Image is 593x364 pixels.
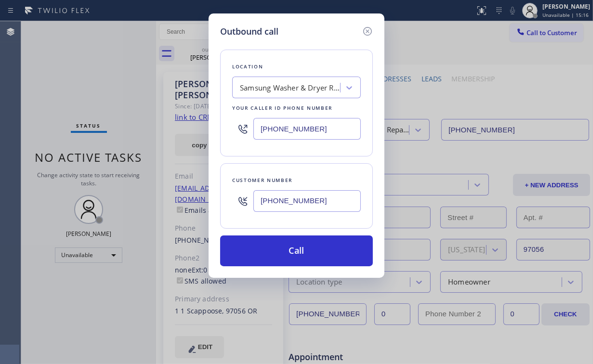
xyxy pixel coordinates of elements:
h5: Outbound call [220,25,278,38]
div: Your caller id phone number [232,103,361,113]
input: (123) 456-7890 [253,118,361,140]
div: Location [232,62,361,72]
div: Customer number [232,175,361,185]
div: Samsung Washer & Dryer Repair [PERSON_NAME] [240,82,341,93]
input: (123) 456-7890 [253,190,361,212]
button: Call [220,235,373,266]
